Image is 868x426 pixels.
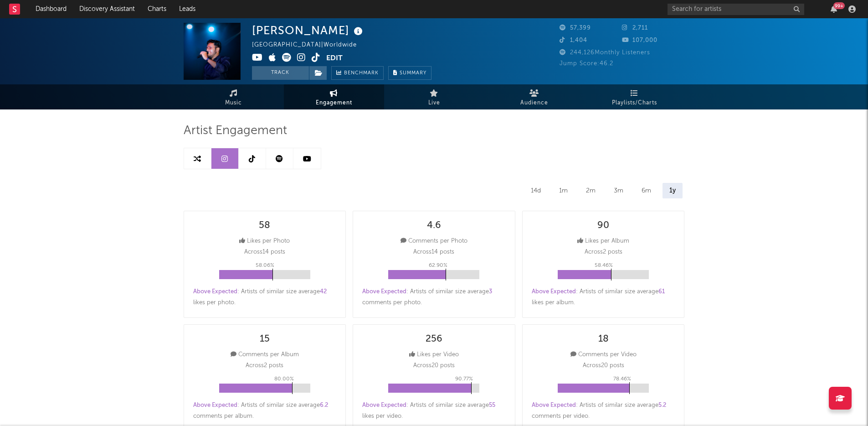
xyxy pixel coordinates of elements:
div: [PERSON_NAME] [252,23,365,38]
div: Likes per Video [409,349,459,360]
span: Above Expected [193,402,237,408]
p: Across 14 posts [413,247,454,258]
div: 15 [260,334,270,345]
span: 6.2 [320,402,328,408]
span: Benchmark [344,68,379,79]
span: 3 [489,289,492,295]
a: Audience [484,84,585,109]
div: : Artists of similar size average comments per photo . [362,286,506,308]
input: Search for artists [668,4,804,15]
p: 80.00 % [274,374,294,384]
span: 61 [658,289,665,295]
p: Across 2 posts [246,360,283,371]
span: 1,404 [560,37,587,43]
button: 99+ [831,5,837,13]
span: Jump Score: 46.2 [560,61,613,67]
p: 58.46 % [595,260,613,271]
div: 4.6 [427,220,441,231]
button: Edit [326,53,343,64]
div: [GEOGRAPHIC_DATA] | Worldwide [252,40,367,51]
span: Playlists/Charts [612,98,657,109]
a: Music [184,84,284,109]
span: 5.2 [658,402,666,408]
div: : Artists of similar size average likes per photo . [193,286,337,308]
div: 256 [426,334,442,345]
div: Comments per Photo [401,236,467,247]
div: 90 [597,220,609,231]
div: : Artists of similar size average comments per album . [193,400,337,422]
span: 57,399 [560,25,591,31]
div: 1m [552,183,575,198]
p: 78.46 % [613,374,631,384]
span: Live [428,98,440,109]
button: Summary [388,66,431,80]
div: 99 + [833,2,845,9]
span: 2,711 [622,25,648,31]
span: Engagement [316,98,352,109]
div: Likes per Album [577,236,629,247]
div: 2m [579,183,602,198]
span: 244,126 Monthly Listeners [560,50,650,56]
span: 107,000 [622,37,657,43]
div: 3m [607,183,630,198]
p: 62.90 % [429,260,447,271]
div: Comments per Video [570,349,637,360]
div: 14d [524,183,548,198]
div: 18 [598,334,609,345]
p: Across 14 posts [244,247,285,258]
span: Above Expected [362,402,406,408]
p: Across 20 posts [583,360,624,371]
span: Music [225,98,242,109]
div: Comments per Album [231,349,299,360]
p: Across 20 posts [413,360,455,371]
span: 42 [320,289,327,295]
div: 6m [635,183,658,198]
span: Above Expected [362,289,406,295]
span: Above Expected [532,402,576,408]
div: 1y [663,183,683,198]
div: : Artists of similar size average likes per video . [362,400,506,422]
span: Above Expected [193,289,237,295]
div: 58 [259,220,270,231]
a: Benchmark [331,66,384,80]
a: Engagement [284,84,384,109]
a: Live [384,84,484,109]
span: 55 [489,402,495,408]
span: Audience [520,98,548,109]
a: Playlists/Charts [585,84,685,109]
div: : Artists of similar size average likes per album . [532,286,675,308]
span: Artist Engagement [184,125,287,136]
span: Summary [400,71,426,76]
div: Likes per Photo [239,236,290,247]
p: 58.06 % [256,260,274,271]
span: Above Expected [532,289,576,295]
p: Across 2 posts [585,247,622,258]
div: : Artists of similar size average comments per video . [532,400,675,422]
p: 90.77 % [455,374,473,384]
button: Track [252,66,309,80]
